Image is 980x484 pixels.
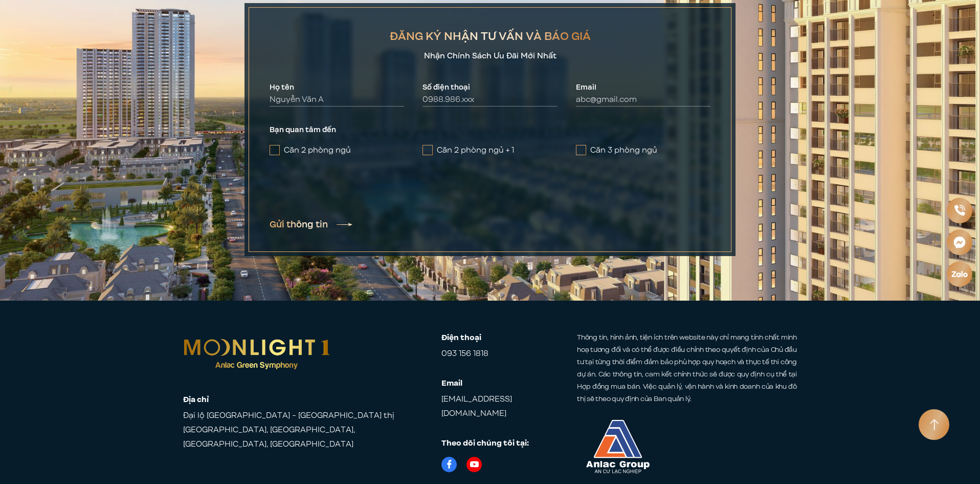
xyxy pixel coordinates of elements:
label: Số điện thoại [422,82,557,93]
input: abc@gmail.com [576,93,710,107]
img: Zalo icon [951,270,968,278]
strong: Email [441,377,539,389]
img: Logo Anlac Group [577,416,659,478]
label: Họ tên [270,82,404,93]
img: Arrow icon [930,419,939,431]
iframe: reCAPTCHA [270,173,425,213]
a: 093 156 1818 [441,348,488,359]
label: Bạn quan tâm đến [270,125,710,136]
h2: ĐĂNG KÝ NHẬN TƯ VẤN VÀ BÁO GIÁ [390,28,591,45]
strong: Địa chỉ [183,393,403,406]
img: Facebook logo [447,460,452,469]
strong: Theo dõi chúng tôi tại: [441,437,539,449]
p: Thông tin, hình ảnh, tiện ích trên website này chỉ mang tính chất minh hoạ tương đối và có thể đư... [577,331,797,405]
button: Gửi thông tin [270,219,352,230]
img: Moonlight 1 – CĐT Anlac Group [163,319,350,390]
label: Căn 2 phòng ngủ [270,144,404,156]
label: Căn 3 phòng ngủ [576,144,710,156]
p: Nhận Chính Sách Ưu Đãi Mới Nhất [270,50,710,62]
label: Căn 2 phòng ngủ + 1 [422,144,557,156]
img: Messenger icon [953,236,966,249]
img: Phone icon [953,204,965,216]
input: Nguyễn Văn A [270,93,404,107]
input: 0988.986.xxx [422,93,557,107]
img: Youtube icon [467,460,481,469]
label: Email [576,82,710,93]
a: [EMAIL_ADDRESS][DOMAIN_NAME] [441,393,512,419]
span: Đại lộ [GEOGRAPHIC_DATA] - [GEOGRAPHIC_DATA] thị [GEOGRAPHIC_DATA], [GEOGRAPHIC_DATA], [GEOGRAPHI... [183,408,403,451]
strong: Điện thoại [441,331,539,344]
